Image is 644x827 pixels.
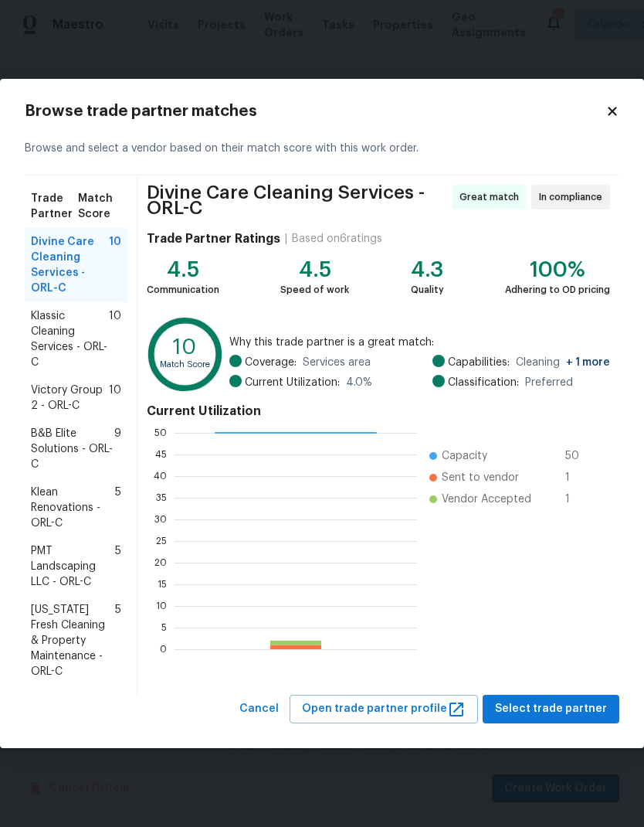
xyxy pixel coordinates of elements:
[442,492,531,507] span: Vendor Accepted
[109,308,121,370] span: 10
[566,357,610,368] span: + 1 more
[303,355,371,370] span: Services area
[31,485,115,531] span: Klean Renovations - ORL-C
[292,231,382,247] div: Based on 6 ratings
[156,601,167,611] text: 10
[154,471,167,481] text: 40
[154,428,167,437] text: 50
[448,355,510,370] span: Capabilities:
[156,536,167,546] text: 25
[565,470,590,485] span: 1
[459,189,525,205] span: Great match
[229,335,610,350] span: Why this trade partner is a great match:
[516,355,610,370] span: Cleaning
[483,695,619,723] button: Select trade partner
[147,185,447,216] span: Divine Care Cleaning Services - ORL-C
[565,448,590,464] span: 50
[239,699,279,719] span: Cancel
[525,375,573,390] span: Preferred
[31,234,109,296] span: Divine Care Cleaning Services - ORL-C
[25,122,619,175] div: Browse and select a vendor based on their match score with this work order.
[505,262,610,277] div: 100%
[31,308,109,370] span: Klassic Cleaning Services - ORL-C
[155,450,167,459] text: 45
[280,231,292,247] div: |
[147,403,610,419] h4: Current Utilization
[78,191,121,222] span: Match Score
[539,189,608,205] span: In compliance
[245,355,297,370] span: Coverage:
[280,282,349,298] div: Speed of work
[114,426,121,472] span: 9
[160,360,210,369] text: Match Score
[154,558,167,567] text: 20
[109,234,121,296] span: 10
[147,282,219,298] div: Communication
[156,493,167,502] text: 35
[442,448,487,464] span: Capacity
[154,515,167,524] text: 30
[411,262,444,277] div: 4.3
[302,699,466,719] span: Open trade partner profile
[147,231,280,247] h4: Trade Partner Ratings
[346,375,372,390] span: 4.0 %
[31,426,114,472] span: B&B Elite Solutions - ORL-C
[442,470,519,485] span: Sent to vendor
[31,602,115,679] span: [US_STATE] Fresh Cleaning & Property Maintenance - ORL-C
[280,262,349,277] div: 4.5
[115,485,121,531] span: 5
[290,695,478,723] button: Open trade partner profile
[109,383,121,413] span: 10
[245,375,340,390] span: Current Utilization:
[147,262,219,277] div: 4.5
[495,699,607,719] span: Select trade partner
[31,191,78,222] span: Trade Partner
[411,282,444,298] div: Quality
[160,645,167,654] text: 0
[233,695,285,723] button: Cancel
[158,580,167,589] text: 15
[173,338,196,359] text: 10
[25,104,605,119] h2: Browse trade partner matches
[505,282,610,298] div: Adhering to OD pricing
[31,383,109,413] span: Victory Group 2 - ORL-C
[115,543,121,590] span: 5
[448,375,519,390] span: Classification:
[31,543,115,590] span: PMT Landscaping LLC - ORL-C
[565,492,590,507] span: 1
[161,623,167,632] text: 5
[115,602,121,679] span: 5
